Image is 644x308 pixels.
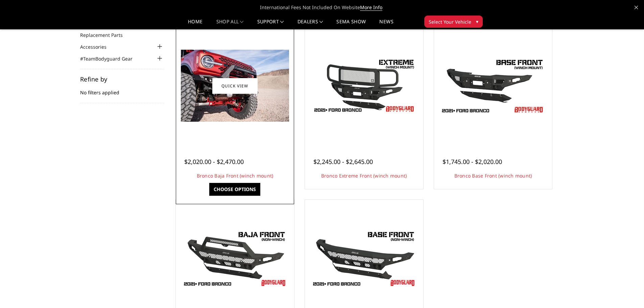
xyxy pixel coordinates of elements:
iframe: Chat Widget [610,276,644,308]
span: ▾ [476,18,478,25]
span: International Fees Not Included On Website [79,1,566,14]
h5: Refine by [80,76,164,82]
a: Accessories [80,43,115,50]
a: Replacement Parts [80,31,131,39]
a: News [379,19,393,29]
span: $2,245.00 - $2,645.00 [313,158,373,166]
a: Bronco Extreme Front (winch mount) Bronco Extreme Front (winch mount) [307,28,422,143]
a: Bodyguard Ford Bronco Bronco Baja Front (winch mount) [177,28,292,143]
a: Dealers [297,19,323,29]
a: Support [257,19,284,29]
a: shop all [216,19,244,29]
span: $2,020.00 - $2,470.00 [184,158,244,166]
a: Bronco Baja Front (winch mount) [197,172,273,179]
span: Select Your Vehicle [429,18,471,25]
img: Bronco Baja Front (winch mount) [181,50,289,122]
a: Choose Options [209,183,260,196]
a: #TeamBodyguard Gear [80,55,141,62]
a: Quick view [212,78,258,94]
a: Home [188,19,202,29]
div: No filters applied [80,76,164,103]
a: SEMA Show [336,19,366,29]
a: Bronco Extreme Front (winch mount) [321,172,407,179]
img: Bronco Base Front (non-winch) [310,229,418,289]
a: Bronco Base Front (winch mount) [454,172,532,179]
button: Select Your Vehicle [424,16,483,28]
span: $1,745.00 - $2,020.00 [443,158,502,166]
a: More Info [360,4,382,11]
a: Freedom Series - Bronco Base Front Bumper Bronco Base Front (winch mount) [436,28,551,143]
